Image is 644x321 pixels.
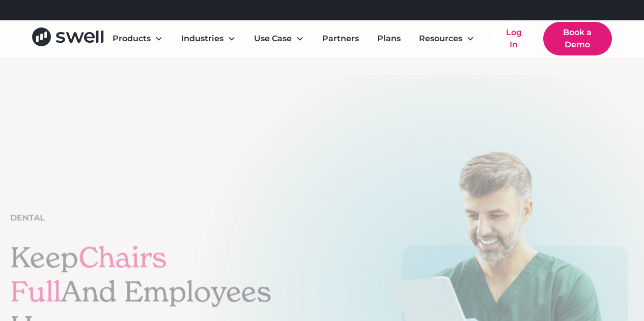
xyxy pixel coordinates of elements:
[113,33,151,45] div: Products
[314,28,367,49] a: Partners
[543,22,612,55] a: Book a Demo
[246,28,312,49] div: Use Case
[32,27,104,50] a: home
[181,33,223,45] div: Industries
[254,33,292,45] div: Use Case
[369,28,409,49] a: Plans
[493,22,535,55] a: Log In
[10,212,45,224] div: Dental
[419,33,462,45] div: Resources
[10,240,167,310] span: Chairs Full
[411,28,483,49] div: Resources
[104,28,171,49] div: Products
[173,28,244,49] div: Industries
